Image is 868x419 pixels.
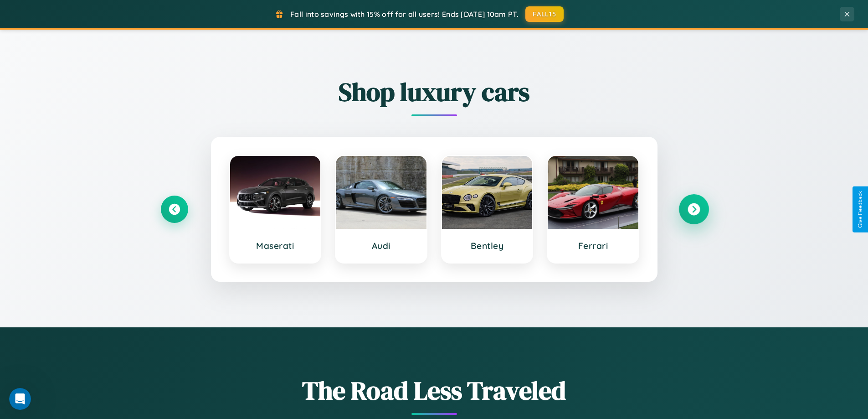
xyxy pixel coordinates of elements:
span: Fall into savings with 15% off for all users! Ends [DATE] 10am PT. [290,10,519,19]
h3: Audi [345,240,417,251]
iframe: Intercom live chat [9,388,31,410]
h3: Bentley [451,240,524,251]
h2: Shop luxury cars [161,74,708,109]
div: Give Feedback [857,191,863,228]
button: FALL15 [525,6,564,22]
h1: The Road Less Traveled [161,373,708,408]
h3: Maserati [239,240,312,251]
h3: Ferrari [557,240,629,251]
